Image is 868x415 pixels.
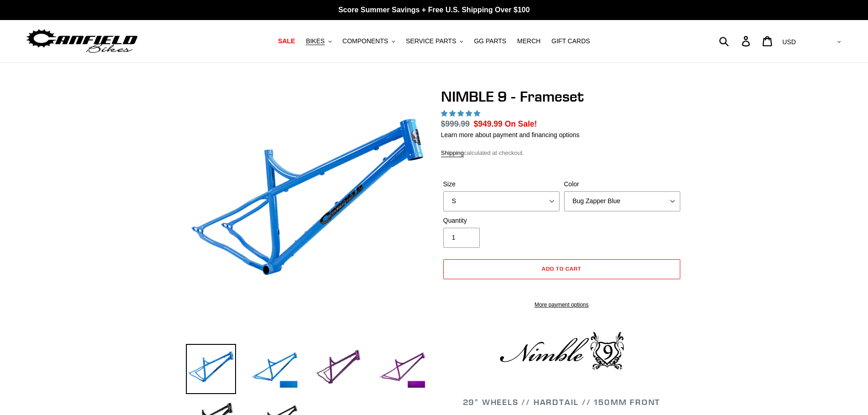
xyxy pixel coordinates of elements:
[301,35,336,47] button: BIKES
[25,27,139,56] img: Canfield Bikes
[186,344,236,394] img: Load image into Gallery viewer, NIMBLE 9 - Frameset
[505,118,537,130] span: On Sale!
[441,149,683,158] div: calculated at checkout.
[343,37,388,45] span: COMPONENTS
[278,37,295,45] span: SALE
[338,35,400,47] button: COMPONENTS
[463,397,661,407] span: 29" WHEELS // HARDTAIL // 150MM FRONT
[551,37,590,45] span: GIFT CARDS
[474,119,503,128] span: $949.99
[513,35,545,47] a: MERCH
[273,35,299,47] a: SALE
[441,131,580,138] a: Learn more about payment and financing options
[443,179,560,189] label: Size
[441,119,470,128] s: $999.99
[517,37,540,45] span: MERCH
[401,35,467,47] button: SERVICE PARTS
[313,344,364,394] img: Load image into Gallery viewer, NIMBLE 9 - Frameset
[474,37,506,45] span: GG PARTS
[406,37,456,45] span: SERVICE PARTS
[306,37,324,45] span: BIKES
[443,259,680,279] button: Add to cart
[441,88,683,105] h1: NIMBLE 9 - Frameset
[188,90,426,328] img: NIMBLE 9 - Frameset
[724,31,747,51] input: Search
[441,149,464,157] a: Shipping
[564,179,680,189] label: Color
[250,344,300,394] img: Load image into Gallery viewer, NIMBLE 9 - Frameset
[441,110,482,117] span: 4.89 stars
[443,216,560,225] label: Quantity
[377,344,427,394] img: Load image into Gallery viewer, NIMBLE 9 - Frameset
[469,35,511,47] a: GG PARTS
[542,265,581,272] span: Add to cart
[443,301,680,309] a: More payment options
[547,35,595,47] a: GIFT CARDS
